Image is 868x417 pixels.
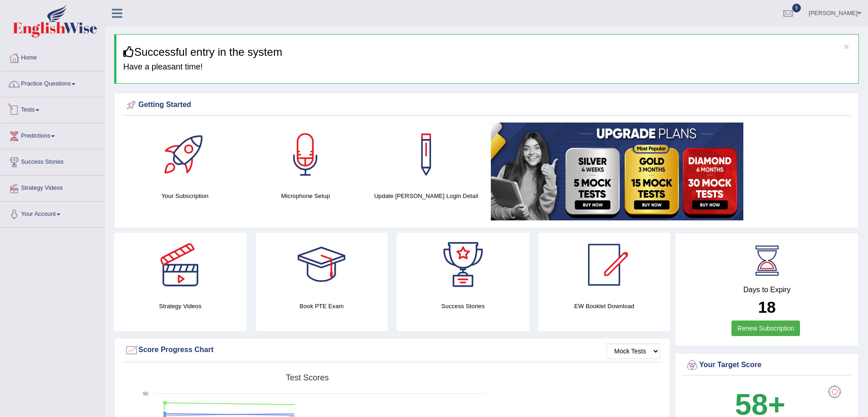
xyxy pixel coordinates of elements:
[792,4,801,12] span: 9
[370,191,482,201] h4: Update [PERSON_NAME] Login Detail
[538,301,671,311] h4: EW Booklet Download
[125,343,660,357] div: Score Progress Chart
[143,391,148,396] text: 90
[125,98,848,112] div: Getting Started
[397,301,529,311] h4: Success Stories
[250,191,361,201] h4: Microphone Setup
[0,71,105,94] a: Practice Questions
[0,97,105,120] a: Tests
[685,358,848,372] div: Your Target Score
[0,176,105,198] a: Strategy Videos
[256,301,388,311] h4: Book PTE Exam
[685,286,848,294] h4: Days to Expiry
[758,298,776,316] b: 18
[0,150,105,172] a: Success Stories
[844,42,849,51] button: ×
[114,301,247,311] h4: Strategy Videos
[0,45,105,68] a: Home
[123,46,852,58] h3: Successful entry in the system
[0,123,105,146] a: Predictions
[286,373,329,382] tspan: Test scores
[731,321,800,336] a: Renew Subscription
[491,123,743,220] img: small5.jpg
[0,202,105,225] a: Your Account
[123,63,852,72] h4: Have a pleasant time!
[129,191,241,201] h4: Your Subscription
